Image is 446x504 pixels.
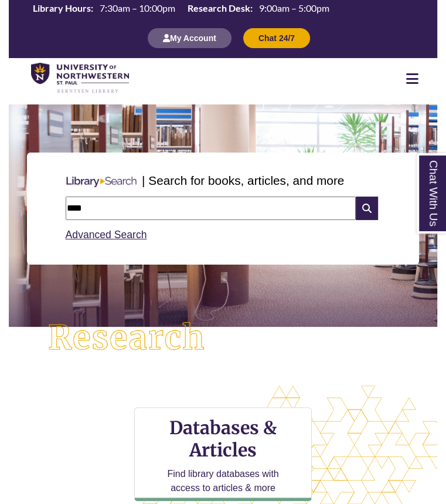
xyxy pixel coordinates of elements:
span: 9:00am – 5:00pm [259,2,329,13]
i: Search [356,197,378,220]
button: Chat 24/7 [243,28,310,48]
table: Hours Today [28,2,334,15]
img: Libary Search [61,172,142,192]
img: Research [30,305,223,371]
a: Hours Today [28,2,334,16]
a: Chat 24/7 [243,33,310,43]
a: Advanced Search [66,229,147,241]
a: My Account [148,33,231,43]
th: Research Desk: [183,2,254,15]
th: Library Hours: [28,2,95,15]
p: | Search for books, articles, and more [142,171,344,190]
button: My Account [148,28,231,48]
span: 7:30am – 10:00pm [100,2,175,13]
p: Find library databases with access to articles & more [160,467,287,495]
a: Databases & Articles Find library databases with access to articles & more [134,407,312,501]
h3: Databases & Articles [144,417,302,461]
img: UNWSP Library Logo [31,63,129,94]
